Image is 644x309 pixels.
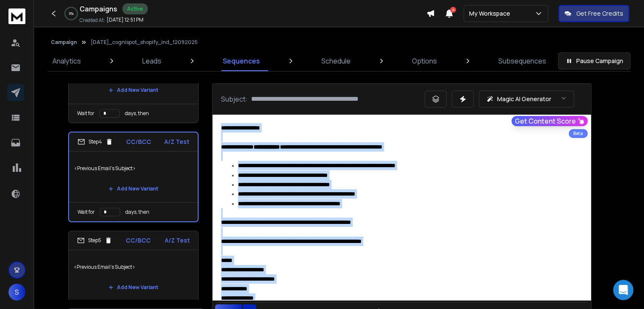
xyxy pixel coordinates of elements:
span: 4 [450,7,456,13]
a: Sequences [218,51,265,71]
div: Active [122,3,148,14]
p: <Previous Email's Subject> [74,255,193,279]
p: [DATE] 12:51 PM [107,17,144,23]
p: My Workspace [469,9,514,18]
p: CC/BCC [126,236,151,245]
p: Subsequences [498,56,546,66]
p: Analytics [53,56,81,66]
h1: Campaigns [80,4,117,14]
p: CC/BCC [126,138,151,146]
p: A/Z Test [164,138,189,146]
p: A/Z Test [165,236,190,245]
button: Campaign [51,39,77,46]
p: Wait for [77,110,94,117]
p: Leads [142,56,161,66]
button: Add New Variant [102,279,165,296]
button: S [8,284,25,301]
p: days, then [125,209,149,215]
div: Open Intercom Messenger [613,280,633,300]
p: Wait for [77,209,95,215]
img: logo [8,8,25,24]
p: Created At: [80,17,105,24]
p: 0 % [69,11,74,16]
button: Get Free Credits [558,5,629,22]
div: Beta [569,129,588,138]
a: Leads [137,51,166,71]
button: Pause Campaign [558,52,630,69]
button: Add New Variant [102,82,165,99]
p: Options [412,56,437,66]
button: Get Content Score [511,116,588,126]
a: Subsequences [493,51,551,71]
p: <Previous Email's Subject> [74,157,193,180]
li: Step4CC/BCCA/Z Test<Previous Email's Subject>Add New VariantWait fordays, then [68,132,199,222]
li: Step5CC/BCCA/Z Test<Previous Email's Subject>Add New Variant [68,231,199,301]
button: Add New Variant [102,180,165,197]
a: Schedule [316,51,356,71]
div: Step 5 [77,237,112,244]
p: Schedule [321,56,351,66]
p: [DATE]_cognispot_shopify_ind_12092025 [91,39,198,46]
p: Magic AI Generator [497,95,551,103]
p: days, then [125,110,149,117]
p: Sequences [223,56,260,66]
p: Get Free Credits [576,9,623,18]
p: Subject: [221,94,248,104]
a: Options [407,51,442,71]
div: Step 4 [77,138,113,146]
button: Magic AI Generator [479,91,574,108]
a: Analytics [47,51,86,71]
